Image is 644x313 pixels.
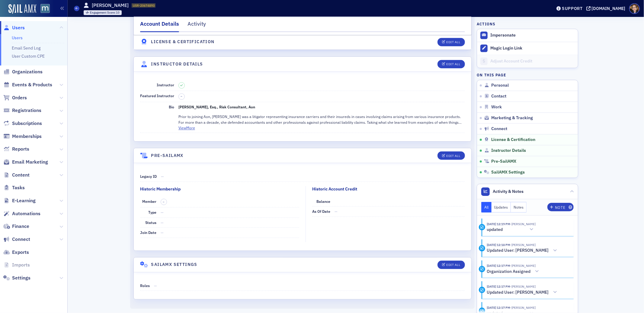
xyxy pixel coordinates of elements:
[140,230,156,235] span: Join Date
[3,275,30,281] a: Settings
[161,174,164,179] span: —
[547,203,574,211] button: Note
[3,146,29,152] a: Reports
[493,188,524,195] span: Activity & Notes
[437,260,465,269] button: Edit All
[481,202,492,212] button: All
[477,42,578,55] button: Magic Login Link
[12,172,30,178] span: Content
[140,174,157,179] span: Legacy ID
[161,230,164,235] span: —
[487,227,503,232] h5: updated
[90,11,116,14] span: Engagement Score :
[479,224,485,230] div: Update
[8,4,36,14] img: SailAMX
[12,81,52,88] span: Events & Products
[586,6,628,11] button: [DOMAIN_NAME]
[335,209,338,214] span: —
[145,220,156,225] span: Status
[511,263,536,268] span: Emily Trott
[3,210,40,217] a: Automations
[161,220,164,225] span: —
[3,24,25,31] a: Users
[151,39,215,45] h4: License & Certification
[187,20,206,31] div: Activity
[12,53,45,59] a: User Custom CPE
[447,154,460,158] div: Edit All
[492,137,536,142] span: License & Certification
[312,209,330,214] span: As of Date
[629,3,640,14] span: Profile
[3,159,48,165] a: Email Marketing
[12,35,23,40] a: Users
[36,4,50,14] a: View Homepage
[161,210,164,215] span: —
[511,222,536,226] span: Emily Trott
[492,159,517,164] span: Pre-SailAMX
[492,126,508,132] span: Connect
[151,152,184,159] h4: Pre-SailAMX
[12,275,30,281] span: Settings
[492,83,509,88] span: Personal
[316,199,330,204] span: Balance
[437,151,465,160] button: Edit All
[511,284,536,289] span: Emily Trott
[12,146,29,152] span: Reports
[511,305,536,310] span: Emily Trott
[487,268,541,275] button: Organization Assigned
[151,61,203,67] h4: Instructor Details
[90,11,120,14] div: 10
[3,262,30,268] a: Imports
[487,269,531,274] h5: Organization Assigned
[3,197,36,204] a: E-Learning
[151,261,197,268] h4: SailAMX Settings
[3,236,30,243] a: Connect
[492,94,507,99] span: Contact
[12,210,40,217] span: Automations
[12,69,43,75] span: Organizations
[178,114,465,125] p: Prior to joining Aon, [PERSON_NAME] was a litigator representing insurance carriers and their ins...
[12,184,25,191] span: Tasks
[3,172,30,178] a: Content
[3,81,52,88] a: Events & Products
[12,94,27,101] span: Orders
[40,4,50,13] img: SailAMX
[437,38,465,46] button: Edit All
[140,283,150,288] span: Roles
[492,115,533,121] span: Marketing & Tracking
[562,6,583,11] div: Support
[492,202,511,212] button: Updates
[447,263,460,267] div: Edit All
[487,248,549,253] h5: Updated User: [PERSON_NAME]
[487,289,559,295] button: Updated User: [PERSON_NAME]
[487,248,559,254] button: Updated User: [PERSON_NAME]
[487,263,511,268] time: 9/20/2024 12:17 PM
[477,55,578,68] a: Adjust Account Credit
[487,290,549,295] h5: Updated User: [PERSON_NAME]
[3,69,43,75] a: Organizations
[12,249,29,256] span: Exports
[12,236,30,243] span: Connect
[555,206,565,209] div: Note
[479,287,485,293] div: Activity
[492,104,502,110] span: Work
[492,170,525,175] span: SailAMX Settings
[312,186,357,192] div: Historic Account Credit
[178,125,195,130] button: ViewMore
[140,186,181,192] div: Historic Membership
[157,82,174,87] span: Instructor
[178,104,255,109] strong: [PERSON_NAME], Esq., Risk Consultant, Aon
[437,60,465,68] button: Edit All
[477,21,495,27] h4: Actions
[154,283,157,288] span: —
[92,2,129,9] h1: [PERSON_NAME]
[477,72,578,78] h4: On this page
[12,159,48,165] span: Email Marketing
[163,200,165,204] span: –
[447,62,460,66] div: Edit All
[487,243,511,247] time: 9/20/2024 12:18 PM
[487,305,511,310] time: 9/20/2024 12:17 PM
[492,148,526,153] span: Instructor Details
[142,199,156,204] span: Member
